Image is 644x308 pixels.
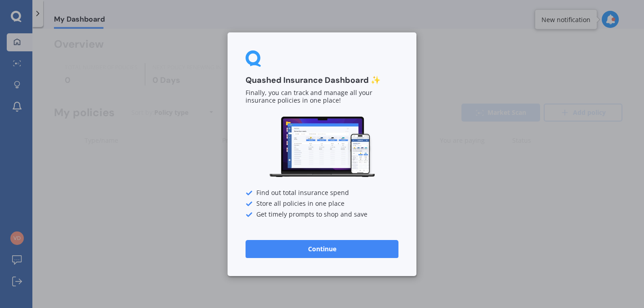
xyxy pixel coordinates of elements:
[246,240,398,258] button: Continue
[268,115,376,179] img: Dashboard
[246,75,398,86] h3: Quashed Insurance Dashboard ✨
[246,200,398,207] div: Store all policies in one place
[246,189,398,196] div: Find out total insurance spend
[246,211,398,218] div: Get timely prompts to shop and save
[246,89,398,104] p: Finally, you can track and manage all your insurance policies in one place!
